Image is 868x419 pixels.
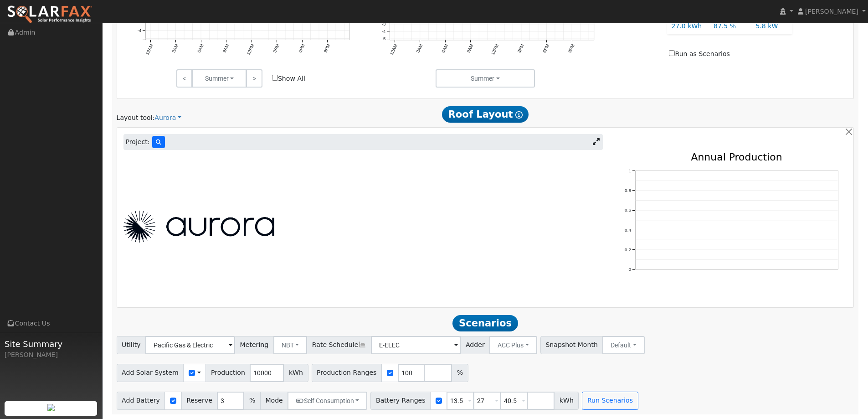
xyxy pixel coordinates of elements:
[196,43,204,53] text: 6AM
[625,208,631,213] text: 0.6
[260,392,288,410] span: Mode
[235,336,274,354] span: Metering
[144,43,154,55] text: 12AM
[5,338,98,350] span: Site Summary
[628,267,631,272] text: 0
[542,43,550,53] text: 6PM
[272,75,278,81] input: Show All
[436,69,535,88] button: Summer
[221,43,230,53] text: 9AM
[382,36,386,41] text: -5
[691,151,782,163] text: Annual Production
[452,315,518,331] span: Scenarios
[590,135,603,149] a: Expand Aurora window
[272,43,280,53] text: 3PM
[205,364,250,382] span: Production
[288,392,367,410] button: Self Consumption
[137,28,141,33] text: -4
[751,21,793,31] div: 5.8 kW
[246,43,255,55] text: 12PM
[117,336,146,354] span: Utility
[567,43,575,53] text: 9PM
[490,43,500,55] text: 12PM
[298,43,306,53] text: 6PM
[145,336,235,354] input: Select a Utility
[628,168,631,173] text: 1
[602,336,645,354] button: Default
[389,43,399,55] text: 12AM
[625,188,631,193] text: 0.8
[123,211,274,243] img: Aurora Logo
[540,336,603,354] span: Snapshot Month
[442,106,529,123] span: Roof Layout
[441,43,449,53] text: 6AM
[382,29,386,34] text: -4
[709,21,750,31] div: 87.5 %
[625,228,631,233] text: 0.4
[126,137,150,147] span: Project:
[460,336,490,354] span: Adder
[312,364,382,382] span: Production Ranges
[625,248,631,253] text: 0.2
[669,49,729,59] label: Run as Scenarios
[452,364,468,382] span: %
[371,336,461,354] input: Select a Rate Schedule
[667,21,709,31] div: 27.0 kWh
[554,392,579,410] span: kWh
[171,43,179,53] text: 3AM
[47,404,55,411] img: retrieve
[117,114,155,121] span: Layout tool:
[154,113,181,123] a: Aurora
[273,336,308,354] button: NBT
[805,8,858,15] span: [PERSON_NAME]
[669,50,675,56] input: Run as Scenarios
[117,392,165,410] span: Add Battery
[283,364,308,382] span: kWh
[176,69,192,88] a: <
[181,392,218,410] span: Reserve
[246,69,262,88] a: >
[370,392,431,410] span: Battery Ranges
[582,392,638,410] button: Run Scenarios
[466,43,474,53] text: 9AM
[382,21,386,26] text: -3
[307,336,371,354] span: Rate Schedule
[7,5,92,24] img: SolarFax
[517,43,525,53] text: 3PM
[244,392,260,410] span: %
[489,336,537,354] button: ACC Plus
[272,74,305,83] label: Show All
[415,43,423,53] text: 3AM
[323,43,331,53] text: 9PM
[515,111,523,119] i: Show Help
[5,350,98,360] div: [PERSON_NAME]
[192,69,247,88] button: Summer
[117,364,184,382] span: Add Solar System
